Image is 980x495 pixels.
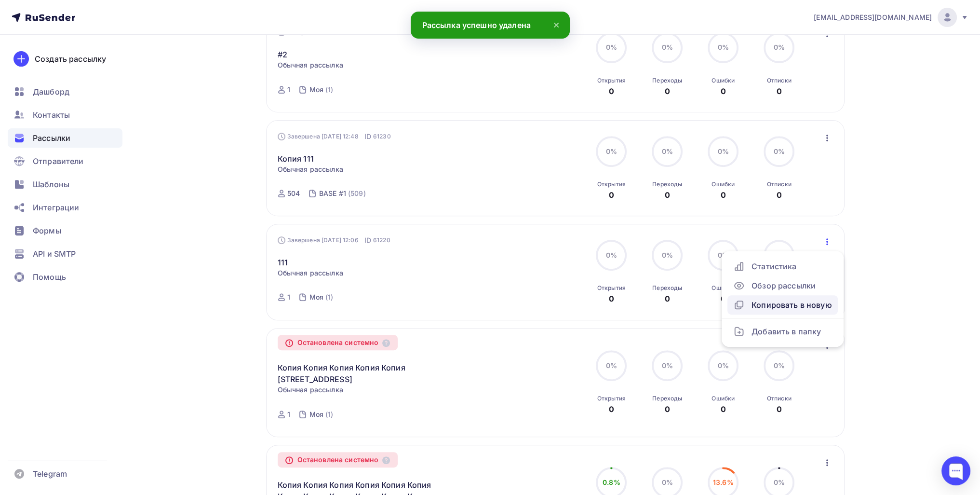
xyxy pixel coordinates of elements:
[319,189,346,198] div: BASE #1
[774,147,785,155] span: 0%
[597,180,626,188] div: Открытия
[33,468,67,480] span: Telegram
[309,82,335,97] a: Моя (1)
[33,132,70,144] span: Рассылки
[662,361,673,370] span: 0%
[665,293,670,304] div: 0
[662,147,673,155] span: 0%
[652,395,682,402] div: Переходы
[33,271,66,283] span: Помощь
[318,186,367,201] a: BASE #1 (509)
[767,395,792,402] div: Отписки
[603,478,620,486] span: 0.8%
[665,189,670,201] div: 0
[287,85,290,95] div: 1
[8,105,122,124] a: Контакты
[278,153,314,165] a: Копия 111
[606,361,617,370] span: 0%
[373,132,391,141] span: 61230
[733,261,832,272] div: Статистика
[609,85,614,97] div: 0
[609,293,614,304] div: 0
[721,85,726,97] div: 0
[33,179,69,190] span: Шаблоны
[721,403,726,415] div: 0
[777,403,782,415] div: 0
[774,478,785,486] span: 0%
[665,85,670,97] div: 0
[774,43,785,51] span: 0%
[33,248,76,260] span: API и SMTP
[309,292,323,302] div: Моя
[662,251,673,259] span: 0%
[777,189,782,201] div: 0
[609,189,614,201] div: 0
[278,452,398,467] div: Остановлена системно
[309,410,323,419] div: Моя
[652,180,682,188] div: Переходы
[767,77,792,84] div: Отписки
[325,292,333,302] div: (1)
[662,43,673,51] span: 0%
[278,60,343,70] span: Обычная рассылка
[33,202,79,213] span: Интеграции
[278,49,287,60] a: #2
[35,53,106,65] div: Создать рассылку
[278,132,391,141] div: Завершена [DATE] 12:48
[287,410,290,419] div: 1
[767,180,792,188] div: Отписки
[8,221,122,240] a: Формы
[348,189,366,198] div: (509)
[278,362,443,385] a: Копия Копия Копия Копия Копия [STREET_ADDRESS]
[721,293,726,304] div: 0
[278,385,343,395] span: Обычная рассылка
[278,257,288,268] a: 111
[814,8,968,27] a: [EMAIL_ADDRESS][DOMAIN_NAME]
[309,85,323,95] div: Моя
[718,43,729,51] span: 0%
[652,77,682,84] div: Переходы
[713,478,734,486] span: 13.6%
[364,132,371,141] span: ID
[814,13,932,22] span: [EMAIL_ADDRESS][DOMAIN_NAME]
[718,251,729,259] span: 0%
[287,189,300,198] div: 504
[278,235,390,245] div: Завершена [DATE] 12:06
[606,43,617,51] span: 0%
[712,77,735,84] div: Ошибки
[8,82,122,101] a: Дашборд
[609,403,614,415] div: 0
[373,235,390,245] span: 61220
[712,180,735,188] div: Ошибки
[287,292,290,302] div: 1
[712,284,735,292] div: Ошибки
[278,335,398,350] div: Остановлена системно
[597,284,626,292] div: Открытия
[33,155,84,167] span: Отправители
[33,86,69,97] span: Дашборд
[597,77,626,84] div: Открытия
[33,109,70,121] span: Контакты
[733,280,832,291] div: Обзор рассылки
[606,147,617,155] span: 0%
[8,175,122,194] a: Шаблоны
[665,403,670,415] div: 0
[774,361,785,370] span: 0%
[721,189,726,201] div: 0
[325,85,333,95] div: (1)
[8,128,122,148] a: Рассылки
[606,251,617,259] span: 0%
[662,478,673,486] span: 0%
[309,407,335,422] a: Моя (1)
[309,289,335,305] a: Моя (1)
[733,326,832,337] div: Добавить в папку
[278,165,343,174] span: Обычная рассылка
[718,361,729,370] span: 0%
[652,284,682,292] div: Переходы
[33,225,61,236] span: Формы
[597,395,626,402] div: Открытия
[8,151,122,171] a: Отправители
[733,299,832,311] div: Копировать в новую
[712,395,735,402] div: Ошибки
[777,85,782,97] div: 0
